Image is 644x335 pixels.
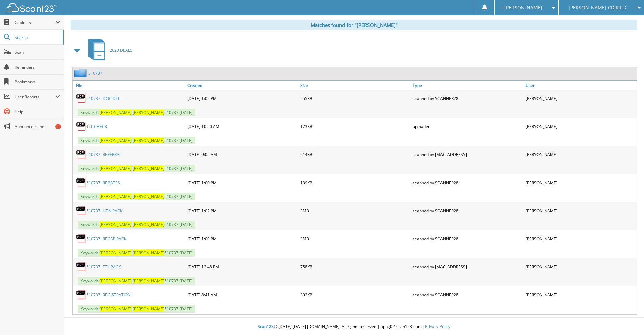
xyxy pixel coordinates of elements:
span: Reminders [15,64,60,70]
div: [PERSON_NAME] [524,232,637,245]
img: PDF.png [76,234,86,244]
span: Help [15,109,60,115]
span: [PERSON_NAME] [133,166,164,171]
div: 255KB [299,92,411,105]
a: TTL CHECK [86,124,107,129]
span: User Reports [15,94,55,100]
a: 510737- DOC DTL [86,96,120,101]
div: [PERSON_NAME] [524,288,637,302]
div: scanned by SCANNER28 [411,92,524,105]
div: [PERSON_NAME] [524,148,637,161]
span: [PERSON_NAME] [133,138,164,143]
a: 510737- RECAP PACK [86,236,126,242]
div: [PERSON_NAME] [524,92,637,105]
img: PDF.png [76,149,86,160]
a: 510737- REFERRAL [86,152,121,158]
span: [PERSON_NAME] [133,278,164,284]
span: [PERSON_NAME] [133,110,164,115]
span: [PERSON_NAME] [100,306,132,312]
a: 510737- TTL PACK [86,264,121,270]
span: Keywords: 510737 [DATE] [78,137,195,144]
a: 510737 [88,70,102,76]
div: 139KB [299,176,411,189]
div: [PERSON_NAME] [524,204,637,217]
div: [PERSON_NAME] [524,176,637,189]
div: 173KB [299,120,411,133]
div: scanned by SCANNER28 [411,232,524,245]
div: [DATE] 1:00 PM [186,232,299,245]
span: Cabinets [15,20,55,25]
div: 3MB [299,232,411,245]
span: [PERSON_NAME] [100,194,132,199]
div: 3MB [299,204,411,217]
div: Matches found for "[PERSON_NAME]" [71,20,637,30]
img: PDF.png [76,290,86,300]
div: [DATE] 12:48 PM [186,260,299,273]
div: [PERSON_NAME] [524,120,637,133]
div: 214KB [299,148,411,161]
div: scanned by [MAC_ADDRESS] [411,260,524,273]
a: 510737- REGISTRATION [86,292,131,298]
span: Scan123 [258,324,274,329]
span: [PERSON_NAME] [133,306,164,312]
span: Keywords: 510737 [DATE] [78,305,195,313]
a: 510737- LIEN PACK [86,208,122,214]
span: [PERSON_NAME] [133,222,164,228]
img: PDF.png [76,93,86,103]
div: 1 [55,124,61,129]
span: Announcements [15,124,60,129]
a: Size [299,81,411,90]
span: [PERSON_NAME] [100,278,132,284]
a: File [73,81,186,90]
div: scanned by SCANNER28 [411,204,524,217]
div: [DATE] 10:50 AM [186,120,299,133]
span: Keywords: 510737 [DATE] [78,193,195,200]
span: Search [15,34,59,40]
div: scanned by [MAC_ADDRESS] [411,148,524,161]
img: PDF.png [76,177,86,188]
div: © [DATE]-[DATE] [DOMAIN_NAME]. All rights reserved | appg02-scan123-com | [64,318,644,335]
img: folder2.png [74,69,88,77]
span: [PERSON_NAME] [100,166,132,171]
div: [DATE] 1:02 PM [186,92,299,105]
img: scan123-logo-white.svg [7,3,57,12]
div: [DATE] 1:00 PM [186,176,299,189]
span: Keywords: 510737 [DATE] [78,109,195,116]
a: Type [411,81,524,90]
div: uploaded [411,120,524,133]
a: 2020 DEALS [84,37,133,64]
div: 302KB [299,288,411,302]
a: User [524,81,637,90]
span: [PERSON_NAME] CDJR LLC [569,6,628,10]
span: [PERSON_NAME] [504,6,542,10]
span: [PERSON_NAME] [133,194,164,199]
div: 758KB [299,260,411,273]
div: [DATE] 9:05 AM [186,148,299,161]
span: [PERSON_NAME] [100,110,132,115]
span: [PERSON_NAME] [100,250,132,256]
a: Privacy Policy [425,324,450,329]
span: [PERSON_NAME] [100,222,132,228]
div: [PERSON_NAME] [524,260,637,273]
span: [PERSON_NAME] [133,250,164,256]
div: [DATE] 1:02 PM [186,204,299,217]
img: PDF.png [76,121,86,131]
a: Created [186,81,299,90]
span: [PERSON_NAME] [100,138,132,143]
span: Keywords: 510737 [DATE] [78,165,195,172]
img: PDF.png [76,206,86,216]
span: 2020 DEALS [110,47,133,53]
div: scanned by SCANNER28 [411,176,524,189]
span: Bookmarks [15,79,60,85]
div: scanned by SCANNER28 [411,288,524,302]
span: Keywords: 510737 [DATE] [78,221,195,229]
span: Scan [15,49,60,55]
div: [DATE] 8:41 AM [186,288,299,302]
a: 510737- REBATES [86,180,120,186]
span: Keywords: 510737 [DATE] [78,277,195,285]
img: PDF.png [76,262,86,272]
span: Keywords: 510737 [DATE] [78,249,195,257]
